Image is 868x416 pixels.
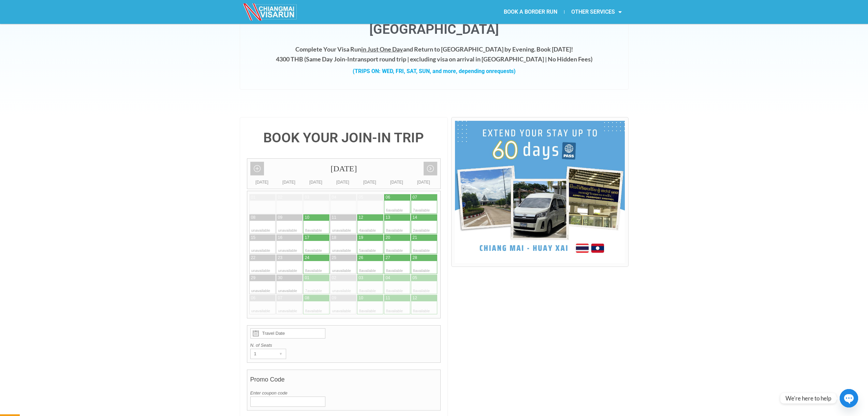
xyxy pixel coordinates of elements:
[386,295,390,301] div: 11
[251,195,255,200] div: 01
[359,295,363,301] div: 10
[434,4,629,20] nav: Menu
[359,275,363,281] div: 03
[278,235,282,241] div: 16
[278,275,282,281] div: 30
[278,195,282,200] div: 02
[329,179,356,186] div: [DATE]
[276,179,303,186] div: [DATE]
[249,179,276,186] div: [DATE]
[306,55,353,63] strong: Same Day Join-In
[353,68,516,74] strong: (TRIPS ON: WED, FRI, SAT, SUN, and more, depending on
[386,235,390,241] div: 20
[278,215,282,220] div: 09
[250,373,438,390] h4: Promo Code
[359,255,363,261] div: 26
[251,235,255,241] div: 15
[247,159,441,179] div: [DATE]
[497,4,564,20] a: BOOK A BORDER RUN
[251,255,255,261] div: 22
[305,275,309,281] div: 01
[332,255,336,261] div: 25
[305,215,309,220] div: 10
[251,215,255,220] div: 08
[251,295,255,301] div: 06
[413,215,417,220] div: 14
[250,342,438,349] label: N. of Seats
[359,215,363,220] div: 12
[305,255,309,261] div: 24
[386,275,390,281] div: 04
[413,275,417,281] div: 05
[303,179,329,186] div: [DATE]
[305,195,309,200] div: 03
[564,4,629,20] a: OTHER SERVICES
[251,349,273,359] div: 1
[247,44,621,64] h4: Complete Your Visa Run and Return to [GEOGRAPHIC_DATA] by Evening. Book [DATE]! 4300 THB ( transp...
[386,195,390,200] div: 06
[332,295,336,301] div: 09
[359,195,363,200] div: 05
[276,349,286,359] div: ▾
[410,179,437,186] div: [DATE]
[247,131,441,145] h4: BOOK YOUR JOIN-IN TRIP
[251,275,255,281] div: 29
[332,195,336,200] div: 04
[305,295,309,301] div: 08
[332,215,336,220] div: 11
[413,195,417,200] div: 07
[332,275,336,281] div: 02
[386,255,390,261] div: 27
[356,179,383,186] div: [DATE]
[332,235,336,241] div: 18
[413,235,417,241] div: 21
[305,235,309,241] div: 17
[413,295,417,301] div: 12
[361,45,403,53] span: in Just One Day
[359,235,363,241] div: 19
[278,255,282,261] div: 23
[386,215,390,220] div: 13
[383,179,410,186] div: [DATE]
[413,255,417,261] div: 28
[250,390,438,397] label: Enter coupon code
[278,295,282,301] div: 07
[492,68,516,74] span: requests)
